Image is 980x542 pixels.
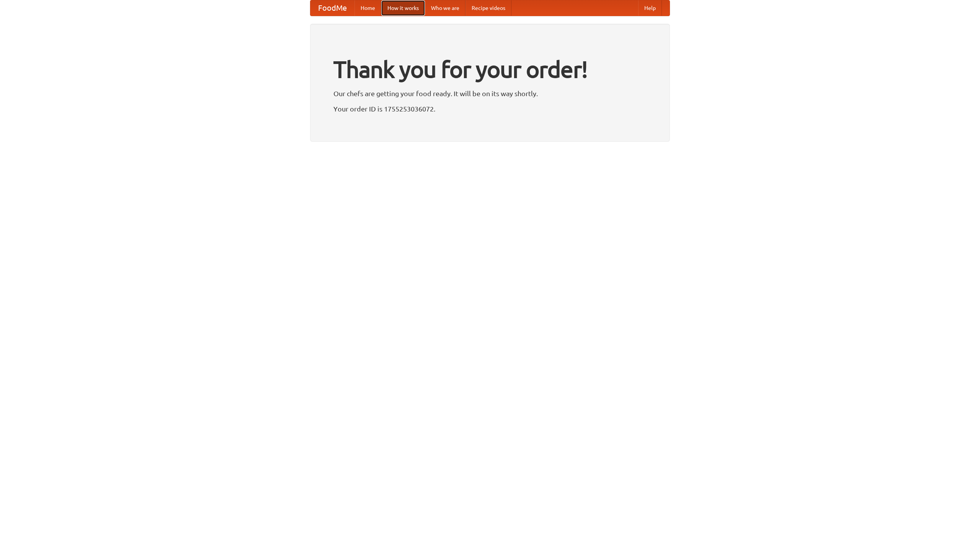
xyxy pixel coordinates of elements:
[425,0,465,16] a: Who we are
[354,0,381,16] a: Home
[333,88,647,99] p: Our chefs are getting your food ready. It will be on its way shortly.
[310,0,354,16] a: FoodMe
[333,103,647,115] p: Your order ID is 1755253036072.
[381,0,425,16] a: How it works
[638,0,662,16] a: Help
[465,0,511,16] a: Recipe videos
[333,51,647,88] h1: Thank you for your order!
